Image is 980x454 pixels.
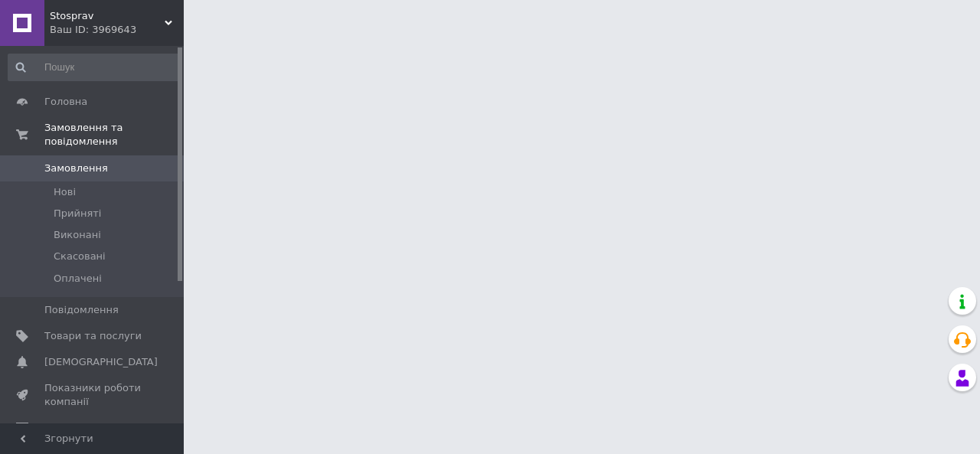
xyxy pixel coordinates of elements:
input: Пошук [8,54,181,81]
span: Нові [54,185,76,199]
span: Виконані [54,228,101,242]
span: Показники роботи компанії [44,381,142,409]
span: Stosprav [50,9,165,23]
div: Ваш ID: 3969643 [50,23,184,37]
span: Замовлення та повідомлення [44,121,184,149]
span: Оплачені [54,272,102,286]
span: Повідомлення [44,303,119,317]
span: Замовлення [44,162,108,175]
span: Головна [44,95,87,109]
span: Відгуки [44,422,84,436]
span: [DEMOGRAPHIC_DATA] [44,355,158,369]
span: Товари та послуги [44,329,142,343]
span: Скасовані [54,250,106,263]
span: Прийняті [54,207,101,220]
